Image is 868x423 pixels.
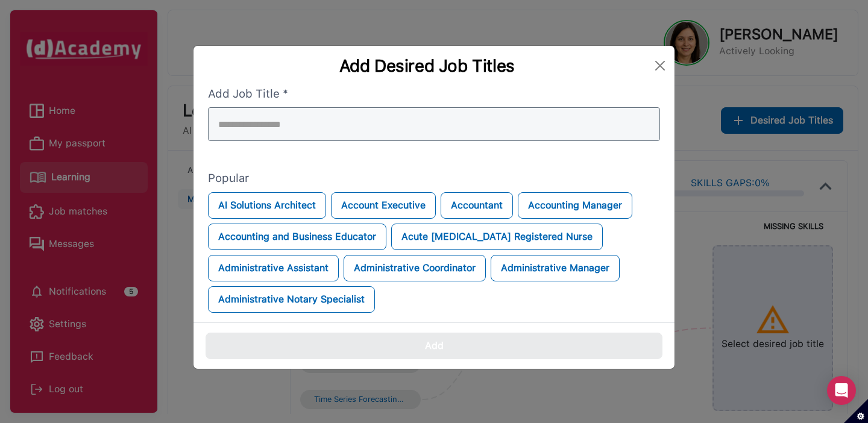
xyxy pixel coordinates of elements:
label: Add Job Title * [208,86,660,103]
button: Administrative Coordinator [344,255,486,281]
button: Administrative Manager [491,255,620,281]
button: AI Solutions Architect [208,192,326,219]
label: Popular [208,170,660,187]
button: Accountant [441,192,513,219]
button: Close [650,56,670,75]
button: Accounting and Business Educator [208,224,386,250]
button: Administrative Notary Specialist [208,286,375,313]
button: Account Executive [331,192,436,219]
div: Add [425,339,444,353]
button: Add [206,333,662,359]
button: Administrative Assistant [208,255,339,281]
button: Set cookie preferences [844,399,868,423]
div: Open Intercom Messenger [827,376,856,405]
button: Acute [MEDICAL_DATA] Registered Nurse [391,224,603,250]
button: Accounting Manager [518,192,632,219]
div: Add Desired Job Titles [203,55,650,76]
